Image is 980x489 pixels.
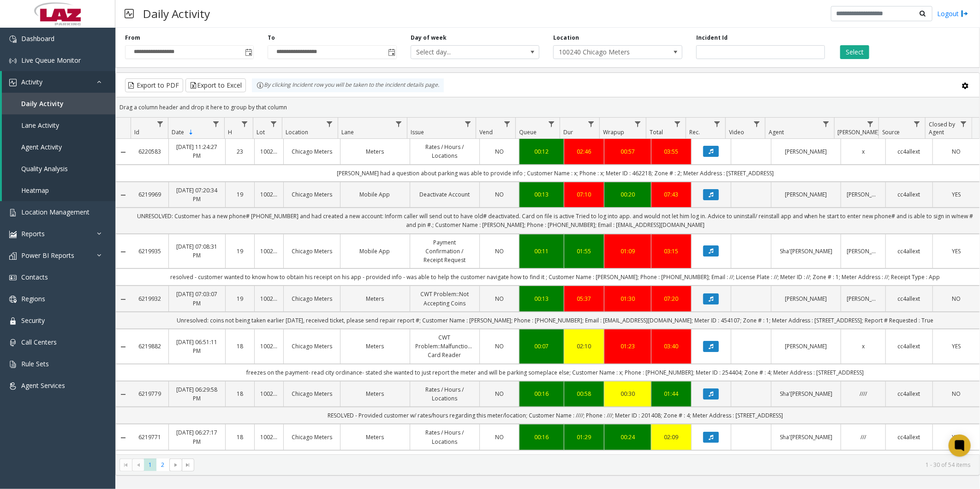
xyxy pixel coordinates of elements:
td: RESOLVED - Provided customer w/ rates/hours regarding this meter/location; Customer Name : ////; ... [131,407,980,424]
a: 00:20 [610,190,645,199]
span: NO [495,295,504,303]
img: logout [961,9,968,18]
a: Logout [937,9,968,18]
a: 05:37 [570,294,598,303]
span: Agent Activity [21,143,62,151]
a: 02:46 [570,147,598,156]
a: Collapse Details [116,296,131,303]
span: [PERSON_NAME] [838,128,880,136]
a: Closed by Agent Filter Menu [957,118,970,130]
span: Dashboard [21,34,54,43]
a: NO [485,342,514,351]
span: Toggle popup [243,46,253,59]
span: YES [952,433,961,441]
td: RESOLVED - Provided customer w/ rates/hours for this meter number/location; Customer Name : ///; ... [131,450,980,467]
a: 01:09 [610,247,645,256]
span: NO [952,390,961,398]
td: resolved - customer wanted to know how to obtain his receipt on his app - provided info - was abl... [131,268,980,286]
span: Toggle popup [386,46,396,59]
a: 6219935 [137,247,163,256]
a: Mobile App [346,247,404,256]
span: Lane Activity [21,121,59,130]
div: Data table [116,118,980,454]
a: cc4allext [891,389,927,398]
a: YES [938,342,974,351]
span: Date [172,128,184,136]
a: Rates / Hours / Locations [416,428,474,446]
img: 'icon' [9,361,17,368]
a: Payment Confirmation / Receipt Request [416,238,474,265]
label: To [268,34,275,42]
span: NO [495,191,504,198]
a: Issue Filter Menu [461,118,474,130]
img: 'icon' [9,339,17,346]
a: 01:23 [610,342,645,351]
a: Chicago Meters [289,389,334,398]
img: 'icon' [9,274,17,281]
a: 18 [231,389,249,398]
a: cc4allext [891,342,927,351]
div: 00:24 [610,433,645,441]
a: Agent Filter Menu [820,118,832,130]
a: NO [938,294,974,303]
a: 07:43 [657,190,686,199]
a: 6219779 [137,389,163,398]
a: 00:30 [610,389,645,398]
span: Regions [21,294,45,303]
a: Chicago Meters [289,433,334,441]
a: 01:30 [610,294,645,303]
a: Dur Filter Menu [585,118,598,130]
a: Collapse Details [116,434,131,441]
a: 00:57 [610,147,645,156]
a: cc4allext [891,190,927,199]
a: NO [485,389,514,398]
div: 02:10 [570,342,598,351]
a: [DATE] 07:03:07 PM [174,290,219,307]
img: 'icon' [9,252,17,260]
a: H Filter Menu [239,118,251,130]
div: 03:15 [657,247,686,256]
a: Sha'[PERSON_NAME] [777,247,835,256]
a: Chicago Meters [289,342,334,351]
span: NO [495,247,504,255]
span: Rule Sets [21,359,49,368]
span: NO [495,148,504,155]
div: 03:55 [657,147,686,156]
a: cc4allext [891,247,927,256]
div: 00:13 [525,294,558,303]
a: Sha'[PERSON_NAME] [777,389,835,398]
span: YES [952,342,961,350]
span: Rec. [689,128,700,136]
a: 18 [231,342,249,351]
a: 00:11 [525,247,558,256]
span: Location Management [21,208,90,216]
a: cc4allext [891,147,927,156]
a: [PERSON_NAME] [847,190,880,199]
span: YES [952,191,961,198]
label: From [125,34,140,42]
span: NO [495,433,504,441]
a: [DATE] 06:51:11 PM [174,338,219,355]
a: Agent Activity [2,136,115,158]
span: Contacts [21,273,48,281]
img: 'icon' [9,382,17,390]
span: Queue [519,128,537,136]
a: Queue Filter Menu [545,118,558,130]
a: YES [938,190,974,199]
a: Total Filter Menu [671,118,684,130]
a: YES [938,247,974,256]
div: 01:29 [570,433,598,441]
a: 03:40 [657,342,686,351]
a: 19 [231,247,249,256]
img: infoIcon.svg [257,82,264,89]
a: NO [938,389,974,398]
label: Day of week [411,34,447,42]
span: Sortable [187,129,195,136]
a: CWT Problem::Malfunctioning Card Reader [416,333,474,360]
span: Quality Analysis [21,164,68,173]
